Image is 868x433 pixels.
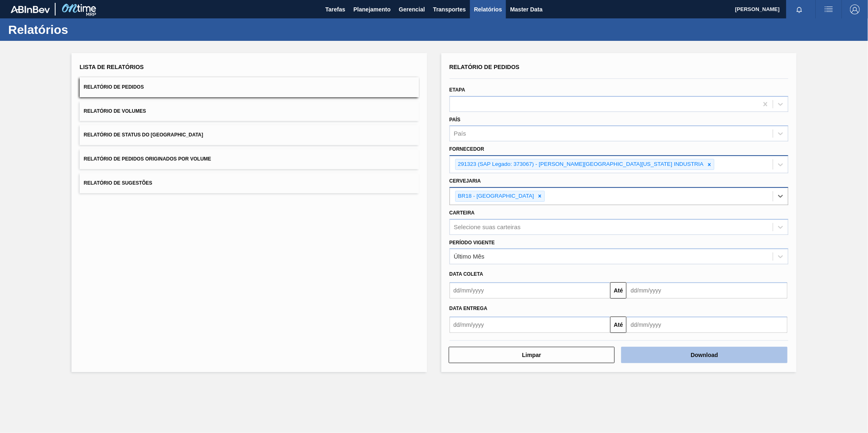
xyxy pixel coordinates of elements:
[450,282,611,299] input: dd/mm/yyyy
[510,4,542,14] span: Master Data
[450,210,475,216] label: Carteira
[456,159,705,170] div: 291323 (SAP Legado: 373067) - [PERSON_NAME][GEOGRAPHIC_DATA][US_STATE] INDUSTRIA
[456,191,535,201] div: BR18 - [GEOGRAPHIC_DATA]
[80,64,144,70] span: Lista de Relatórios
[454,130,466,137] div: País
[850,4,860,14] img: Logout
[474,4,502,14] span: Relatórios
[454,253,485,260] div: Último Mês
[450,306,488,311] span: Data entrega
[399,4,425,14] span: Gerencial
[84,180,152,186] span: Relatório de Sugestões
[450,87,465,93] label: Etapa
[84,108,146,114] span: Relatório de Volumes
[824,4,834,14] img: userActions
[450,178,481,184] label: Cervejaria
[450,117,461,123] label: País
[626,317,787,333] input: dd/mm/yyyy
[84,84,144,90] span: Relatório de Pedidos
[84,156,211,162] span: Relatório de Pedidos Originados por Volume
[80,101,419,121] button: Relatório de Volumes
[450,271,483,277] span: Data coleta
[450,240,495,246] label: Período Vigente
[610,282,626,299] button: Até
[325,4,345,14] span: Tarefas
[80,125,419,145] button: Relatório de Status do [GEOGRAPHIC_DATA]
[80,77,419,97] button: Relatório de Pedidos
[454,223,521,230] div: Selecione suas carteiras
[610,317,626,333] button: Até
[621,347,787,363] button: Download
[8,25,153,34] h1: Relatórios
[80,149,419,169] button: Relatório de Pedidos Originados por Volume
[353,4,391,14] span: Planejamento
[626,282,787,299] input: dd/mm/yyyy
[11,6,50,13] img: TNhmsLtSVTkK8tSr43FrP2fwEKptu5GPRR3wAAAABJRU5ErkJggg==
[450,64,520,70] span: Relatório de Pedidos
[80,173,419,193] button: Relatório de Sugestões
[84,132,203,138] span: Relatório de Status do [GEOGRAPHIC_DATA]
[450,146,484,152] label: Fornecedor
[433,4,466,14] span: Transportes
[786,4,812,15] button: Notificações
[449,347,615,363] button: Limpar
[450,317,611,333] input: dd/mm/yyyy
